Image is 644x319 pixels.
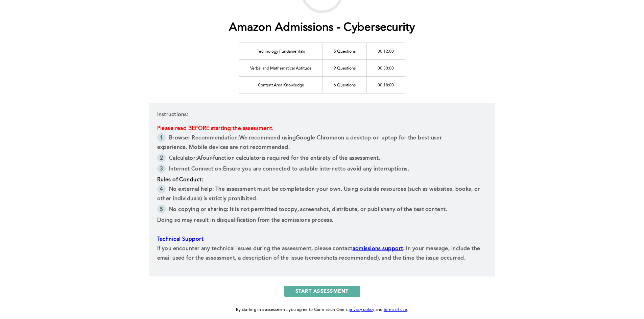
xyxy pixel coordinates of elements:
[384,308,407,312] a: terms of use
[239,76,323,93] td: Content Area Knowledge
[169,187,212,192] strong: No external help
[323,59,367,76] td: 9 Questions
[157,133,487,154] li: We recommend using on a desktop or laptop for the best user experience. Mobile devices are not re...
[157,216,487,225] p: Doing so may result in disqualification from the admissions process.
[221,166,223,172] u: :
[157,244,487,263] p: If you encounter any technical issues during the assessment, please contact . In your message, in...
[157,177,203,183] strong: Rules of Conduct:
[229,21,415,35] h1: Amazon Admissions - Cybersecurity
[284,286,360,297] button: START ASSESSMENT
[169,207,227,212] strong: No copying or sharing
[308,187,341,192] strong: on your own
[169,135,239,141] u: Browser Recommendation:
[195,156,197,161] u: :
[296,135,338,141] strong: Google Chrome
[201,156,262,161] strong: four-function calculator
[239,59,323,76] td: Verbal and Mathematical Aptitude
[302,166,340,172] strong: stable internet
[157,126,274,131] strong: Please read BEFORE starting the assessment.
[353,246,403,251] a: admissions support
[285,207,387,212] strong: copy, screenshot, distribute, or publish
[239,43,323,59] td: Technology Fundamentals
[367,59,405,76] td: 00:30:00
[157,185,487,205] li: : The assessment must be completed . Using outside resources (such as websites, books, or other i...
[157,237,204,242] strong: Technical Support
[323,43,367,59] td: 5 Questions
[157,164,487,175] li: Ensure you are connected to a to avoid any interruptions.
[157,154,487,164] li: A is required for the entirety of the assessment.
[367,43,405,59] td: 00:12:00
[169,156,195,161] u: Calculator
[323,76,367,93] td: 6 Questions
[349,308,375,312] a: privacy policy
[149,103,495,276] div: Instructions:
[236,306,408,314] div: By starting this assessment, you agree to Correlation One's and .
[367,76,405,93] td: 00:18:00
[157,205,487,216] li: : It is not permitted to any of the test content.
[169,166,221,172] u: Internet Connection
